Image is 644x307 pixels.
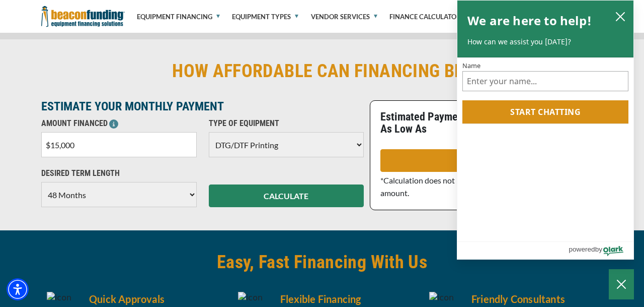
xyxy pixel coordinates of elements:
button: close chatbox [612,9,628,23]
h2: Easy, Fast Financing With Us [41,251,603,274]
p: Estimated Payments As Low As [380,111,484,135]
input: $ [41,132,197,157]
h2: HOW AFFORDABLE CAN FINANCING BE? [41,59,603,83]
span: *Calculation does not represent an approval or exact loan amount. [380,175,578,198]
input: Name [462,71,628,91]
span: by [595,243,602,256]
h5: Friendly Consultants [471,291,603,306]
h2: We are here to help! [467,11,592,31]
a: Powered by Olark [569,242,633,259]
label: Name [462,63,628,69]
h5: Flexible Financing [280,291,412,306]
a: APPLY NOW [380,149,598,172]
button: Close Chatbox [609,269,634,299]
button: Start chatting [462,100,628,124]
img: icon [429,292,454,304]
button: CALCULATE [209,185,364,207]
h5: Quick Approvals [89,291,220,306]
img: icon [47,292,71,304]
p: DESIRED TERM LENGTH [41,167,197,179]
p: How can we assist you [DATE]? [467,37,623,47]
p: ESTIMATE YOUR MONTHLY PAYMENT [41,100,364,112]
p: AMOUNT FINANCED [41,117,197,130]
p: TYPE OF EQUIPMENT [209,117,364,130]
img: icon [238,292,263,304]
span: powered [569,243,595,256]
div: Accessibility Menu [7,278,29,300]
